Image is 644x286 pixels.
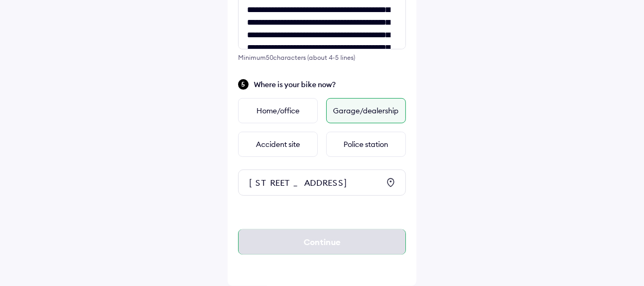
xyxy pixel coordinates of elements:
[254,79,406,90] span: Where is your bike now?
[238,54,406,61] div: Minimum 50 characters (about 4-5 lines)
[326,132,406,157] div: Police station
[326,98,406,123] div: Garage/dealership
[249,177,379,188] div: [STREET_ADDRESS]
[238,132,318,157] div: Accident site
[238,98,318,123] div: Home/office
